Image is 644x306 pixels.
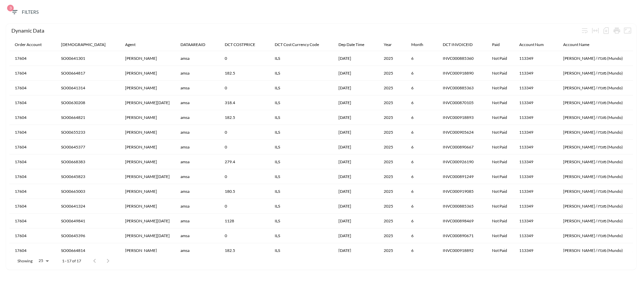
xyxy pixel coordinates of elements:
th: 06/30/2025 [333,155,378,169]
th: 2025 [378,51,406,66]
th: ILS [269,155,333,169]
th: 6 [406,125,437,140]
th: INVC000905624 [437,125,487,140]
th: amsa [175,243,219,258]
th: Not Paid [487,155,514,169]
th: 06/18/2025 [333,243,378,258]
div: Salesid [61,41,106,49]
th: ILS [269,228,333,243]
th: 113349 [514,51,558,66]
th: 318.4 [219,95,269,110]
th: ILS [269,81,333,95]
th: Noa Vortman / מונדו (Mundo) [558,140,628,155]
th: 06/06/2025 [333,51,378,66]
th: SO00630208 [56,95,120,110]
th: Noa Vortman / מונדו (Mundo) [558,155,628,169]
span: Dep Date Time [338,41,373,49]
th: 06/17/2025 [333,214,378,228]
th: 2025 [378,110,406,125]
th: SO00649841 [56,214,120,228]
th: amsa [175,66,219,81]
th: 113349 [514,155,558,169]
th: Noa Vortman / מונדו (Mundo) [558,110,628,125]
th: 06/06/2025 [333,81,378,95]
th: 6 [406,140,437,155]
th: ILS [269,66,333,81]
th: Shlomi Bergic [120,66,175,81]
th: 2025 [378,199,406,214]
div: Paid [492,41,500,49]
th: Shlomi Bergic [120,81,175,95]
th: 6 [406,66,437,81]
th: 17604 [9,184,56,199]
th: Noa Vortman / מונדו (Mundo) [558,51,628,66]
span: Account Name [563,41,598,49]
button: 3Filters [8,6,41,18]
th: 182.5 [219,66,269,81]
th: 6 [406,95,437,110]
th: Not Paid [487,66,514,81]
th: 113349 [514,66,558,81]
th: Not Paid [487,214,514,228]
th: Shlomi Bergic [120,243,175,258]
span: Paid [492,41,508,49]
div: Wrap text [579,25,590,36]
th: Ori Shavit [120,125,175,140]
div: 25 [35,256,51,265]
th: amsa [175,81,219,95]
th: Not Paid [487,51,514,66]
th: INVC000885360 [437,51,487,66]
th: ILS [269,110,333,125]
th: 06/18/2025 [333,66,378,81]
th: Not Paid [487,184,514,199]
span: Account Num [519,41,552,49]
th: ILS [269,51,333,66]
th: ILS [269,125,333,140]
th: Noa Vortman / מונדו (Mundo) [558,243,628,258]
th: SO00655233 [56,125,120,140]
th: 17604 [9,110,56,125]
div: Dynamic Data [11,27,579,34]
th: Not Paid [487,169,514,184]
th: 113349 [514,110,558,125]
span: Agent [125,41,144,49]
th: 2025 [378,155,406,169]
p: Showing [17,258,33,264]
th: 06/18/2025 [333,110,378,125]
th: SO00645823 [56,169,120,184]
th: 182.5 [219,243,269,258]
div: DATAAREAID [180,41,205,49]
div: Agent [125,41,136,49]
div: DCT COSTPRICE [225,41,255,49]
span: Year [384,41,400,49]
th: 6 [406,243,437,258]
th: SO00645377 [56,140,120,155]
th: SO00664817 [56,66,120,81]
th: 6 [406,81,437,95]
th: 0 [219,199,269,214]
th: 279.4 [219,155,269,169]
th: 113349 [514,81,558,95]
th: 182.5 [219,110,269,125]
th: 2025 [378,169,406,184]
th: 17604 [9,81,56,95]
th: 113349 [514,243,558,258]
th: amsa [175,228,219,243]
th: 6 [406,51,437,66]
th: 17604 [9,95,56,110]
th: 2025 [378,243,406,258]
th: Shlomi Bergic [120,184,175,199]
span: DATAAREAID [180,41,214,49]
span: Month [411,41,432,49]
th: 1128 [219,214,269,228]
th: INVC000890671 [437,228,487,243]
th: 0 [219,140,269,155]
th: amsa [175,199,219,214]
th: Noa Vortman / מונדו (Mundo) [558,95,628,110]
th: SO00645396 [56,228,120,243]
th: 06/18/2025 [333,184,378,199]
th: 113349 [514,95,558,110]
th: ILS [269,243,333,258]
th: 2025 [378,228,406,243]
div: DCT INVOICEID [443,41,473,49]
